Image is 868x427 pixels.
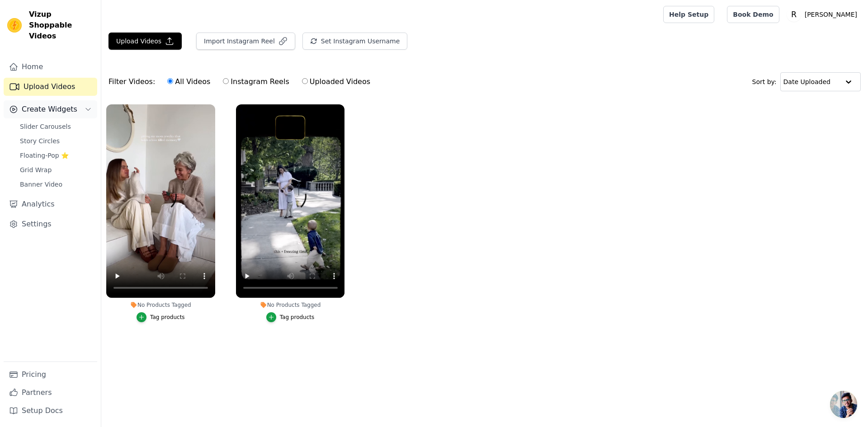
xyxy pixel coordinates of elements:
a: Slider Carousels [14,120,97,133]
button: Tag products [137,312,185,322]
a: Floating-Pop ⭐ [14,149,97,162]
a: Analytics [4,195,97,213]
div: Tag products [150,314,185,321]
a: Upload Videos [4,78,97,96]
text: R [791,10,797,19]
span: Vizup Shoppable Videos [29,9,94,42]
a: Setup Docs [4,402,97,420]
a: Help Setup [663,6,714,23]
div: No Products Tagged [236,301,345,309]
button: Set Instagram Username [302,33,407,50]
label: Instagram Reels [222,76,289,88]
span: Banner Video [20,180,62,189]
span: Floating-Pop ⭐ [20,151,69,160]
button: Upload Videos [108,33,182,50]
span: Grid Wrap [20,165,52,174]
button: Tag products [266,312,315,322]
label: Uploaded Videos [302,76,371,88]
button: Import Instagram Reel [196,33,295,50]
div: Sort by: [752,72,861,91]
div: No Products Tagged [106,301,215,309]
input: Instagram Reels [223,78,229,84]
a: Book Demo [727,6,779,23]
a: Settings [4,215,97,233]
div: Tag products [280,314,315,321]
span: Slider Carousels [20,122,71,131]
input: All Videos [167,78,173,84]
p: [PERSON_NAME] [801,6,861,23]
span: Story Circles [20,136,60,145]
a: Home [4,58,97,76]
div: Filter Videos: [108,71,375,92]
input: Uploaded Videos [302,78,308,84]
span: Create Widgets [22,104,77,115]
a: Grid Wrap [14,164,97,176]
a: Story Circles [14,135,97,147]
label: All Videos [167,76,211,88]
button: R [PERSON_NAME] [787,6,861,23]
a: Banner Video [14,178,97,191]
button: Create Widgets [4,100,97,118]
img: Vizup [7,18,22,33]
div: Ouvrir le chat [830,391,857,418]
a: Pricing [4,366,97,384]
a: Partners [4,384,97,402]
